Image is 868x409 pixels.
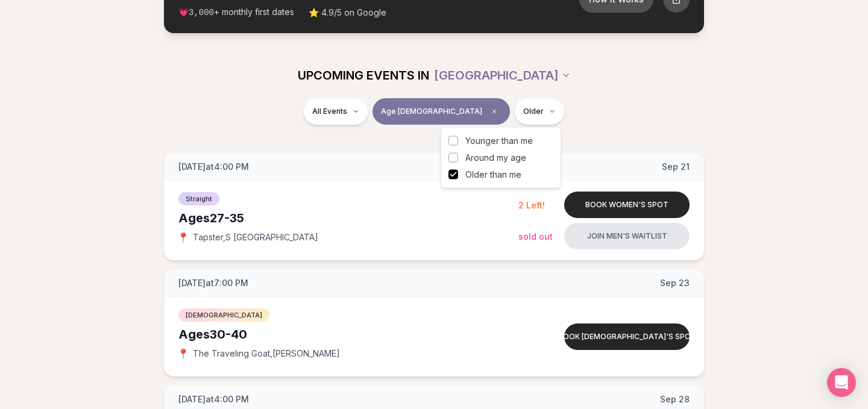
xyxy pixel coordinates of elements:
span: Age [DEMOGRAPHIC_DATA] [381,107,482,116]
span: Straight [178,192,219,205]
button: Age [DEMOGRAPHIC_DATA]Clear age [373,98,510,125]
button: Book women's spot [564,192,690,218]
span: Younger than me [465,135,533,147]
button: Older than me [448,170,458,180]
button: Younger than me [448,136,458,146]
span: ⭐ 4.9/5 on Google [309,7,386,19]
button: [GEOGRAPHIC_DATA] [434,62,571,89]
span: [DATE] at 4:00 PM [178,161,249,173]
button: Book [DEMOGRAPHIC_DATA]'s spot [564,323,690,350]
button: Around my age [448,153,458,163]
span: 📍 [178,349,188,358]
span: [DATE] at 7:00 PM [178,277,248,289]
span: Tapster , S [GEOGRAPHIC_DATA] [193,231,318,243]
span: [DEMOGRAPHIC_DATA] [178,308,269,322]
button: Older [515,98,564,125]
span: 3,000 [189,8,214,17]
span: Older than me [465,169,521,181]
span: Sep 21 [662,161,690,173]
div: Ages 30-40 [178,326,518,343]
span: Around my age [465,152,526,164]
button: Join men's waitlist [564,223,690,249]
span: Sep 28 [660,393,690,405]
span: Sold Out [518,231,553,242]
span: [DATE] at 4:00 PM [178,393,249,405]
div: Open Intercom Messenger [827,368,856,397]
span: 2 Left! [518,200,545,210]
span: Older [523,107,544,116]
span: UPCOMING EVENTS IN [298,67,429,84]
span: 📍 [178,233,188,242]
span: 💗 + monthly first dates [178,6,294,19]
span: All Events [312,107,347,116]
span: Clear age [487,104,502,119]
button: All Events [304,98,368,125]
div: Ages 27-35 [178,210,518,226]
span: The Traveling Goat , [PERSON_NAME] [193,348,340,360]
span: Sep 23 [660,277,690,289]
